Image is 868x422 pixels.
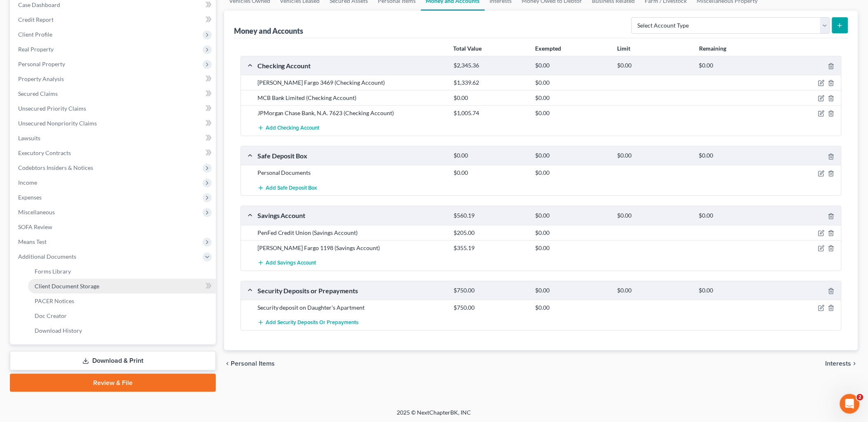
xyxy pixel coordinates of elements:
strong: Total Value [454,45,482,52]
div: $0.00 [695,62,777,70]
div: $0.00 [613,287,695,294]
a: Credit Report [12,12,216,27]
div: $0.00 [531,287,613,294]
span: Means Test [18,238,47,245]
div: $0.00 [613,212,695,220]
div: MCB Bank Limited (Checking Account) [253,94,449,102]
button: chevron_left Personal Items [224,360,275,367]
i: chevron_right [852,360,858,367]
strong: Remaining [699,45,726,52]
span: Real Property [18,46,54,53]
div: [PERSON_NAME] Fargo 3469 (Checking Account) [253,79,449,87]
span: Client Document Storage [35,283,99,290]
a: Property Analysis [12,72,216,86]
a: Forms Library [28,264,216,279]
a: Secured Claims [12,86,216,101]
a: Unsecured Priority Claims [12,101,216,116]
a: Download & Print [10,351,216,371]
a: Executory Contracts [12,146,216,160]
span: Additional Documents [18,253,76,260]
div: $205.00 [449,229,531,237]
div: $750.00 [449,287,531,294]
div: $0.00 [695,212,777,220]
div: $0.00 [531,152,613,160]
a: Download History [28,323,216,338]
div: Security deposit on Daughter's Apartment [253,304,449,312]
span: Miscellaneous [18,209,55,216]
div: [PERSON_NAME] Fargo 1198 (Savings Account) [253,244,449,252]
div: $0.00 [531,169,613,177]
div: $0.00 [531,304,613,312]
a: SOFA Review [12,220,216,234]
span: PACER Notices [35,297,74,304]
a: Client Document Storage [28,279,216,294]
div: $0.00 [531,94,613,102]
span: Add Checking Account [266,125,320,132]
button: Add Security Deposits or Prepayments [257,315,359,330]
span: Unsecured Nonpriority Claims [18,120,97,127]
span: Credit Report [18,16,54,23]
span: Expenses [18,194,42,201]
span: Lawsuits [18,134,40,141]
span: Unsecured Priority Claims [18,105,86,112]
button: Interests chevron_right [826,360,858,367]
div: $355.19 [449,244,531,252]
div: $0.00 [531,229,613,237]
span: Add Security Deposits or Prepayments [266,320,359,326]
span: Forms Library [35,268,71,275]
a: Unsecured Nonpriority Claims [12,116,216,131]
iframe: Intercom live chat [840,394,860,414]
div: Checking Account [253,61,449,70]
span: Add Safe Deposit Box [266,185,317,191]
span: 2 [857,394,863,401]
span: Codebtors Insiders & Notices [18,164,93,171]
div: Savings Account [253,211,449,220]
div: Safe Deposit Box [253,151,449,160]
span: Personal Property [18,60,65,67]
div: $0.00 [449,94,531,102]
span: Case Dashboard [18,1,60,8]
div: $0.00 [531,212,613,220]
strong: Limit [617,45,630,52]
span: Download History [35,327,82,334]
span: Interests [826,360,852,367]
div: $0.00 [449,169,531,177]
div: PenFed Credit Union (Savings Account) [253,229,449,237]
a: Review & File [10,374,216,392]
span: Add Savings Account [266,260,316,266]
a: PACER Notices [28,294,216,308]
a: Doc Creator [28,308,216,323]
div: Money and Accounts [234,26,304,36]
div: $0.00 [695,287,777,294]
div: $750.00 [449,304,531,312]
div: $0.00 [531,62,613,70]
div: $0.00 [449,152,531,160]
div: $0.00 [531,109,613,117]
div: $0.00 [531,79,613,87]
div: Personal Documents [253,169,449,177]
span: SOFA Review [18,223,52,230]
div: $2,345.36 [449,62,531,70]
div: $0.00 [531,244,613,252]
div: $1,005.74 [449,109,531,117]
strong: Exempted [536,45,562,52]
a: Lawsuits [12,131,216,146]
span: Personal Items [231,360,275,367]
div: $1,339.62 [449,79,531,87]
span: Client Profile [18,31,52,38]
div: JPMorgan Chase Bank, N.A. 7623 (Checking Account) [253,109,449,117]
button: Add Checking Account [257,121,320,136]
span: Doc Creator [35,312,67,319]
button: Add Savings Account [257,255,316,271]
div: $0.00 [613,152,695,160]
div: $560.19 [449,212,531,220]
span: Property Analysis [18,75,64,82]
span: Secured Claims [18,90,58,97]
i: chevron_left [224,360,231,367]
span: Executory Contracts [18,149,71,156]
button: Add Safe Deposit Box [257,180,317,195]
span: Income [18,179,37,186]
div: $0.00 [695,152,777,160]
div: $0.00 [613,62,695,70]
div: Security Deposits or Prepayments [253,286,449,295]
